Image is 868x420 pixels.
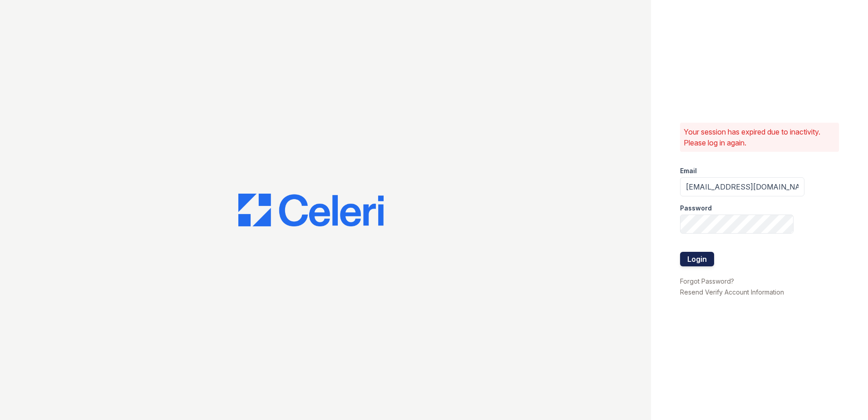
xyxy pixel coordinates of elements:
[684,126,835,148] p: Your session has expired due to inactivity. Please log in again.
[680,277,734,285] a: Forgot Password?
[680,288,784,296] a: Resend Verify Account Information
[680,252,714,266] button: Login
[680,166,697,175] label: Email
[680,204,712,213] label: Password
[238,194,384,226] img: CE_Logo_Blue-a8612792a0a2168367f1c8372b55b34899dd931a85d93a1a3d3e32e68fde9ad4.png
